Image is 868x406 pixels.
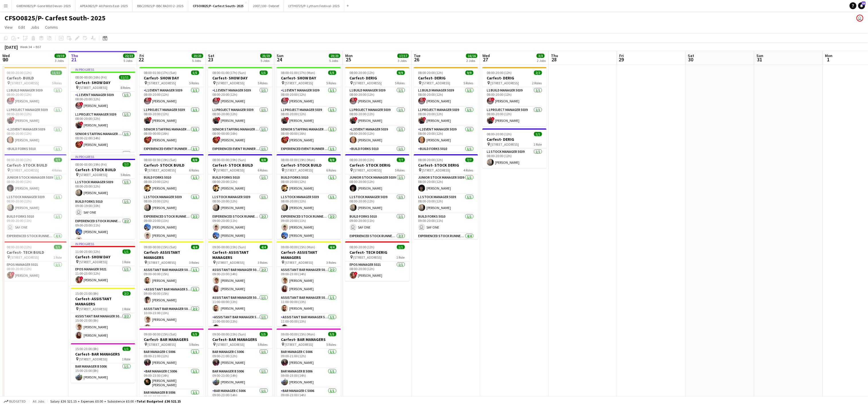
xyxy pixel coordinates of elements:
app-job-card: 08:00-20:00 (12h)1/1Carfest- TECH DERIG [STREET_ADDRESS]1 RoleEPOS Manager 50211/108:00-20:00 (12... [345,241,409,281]
app-card-role: L1 Build Manager 50391/108:00-20:00 (12h)![PERSON_NAME] [345,87,409,107]
span: 08:00-20:00 (12h) [418,71,443,75]
app-card-role: Experienced Event Runner 50121/109:00-21:00 (12h) [208,146,272,165]
app-card-role: Assistant Bar Manager 50061/111:00-00:00 (13h)[PERSON_NAME] [277,294,341,314]
div: 08:00-20:00 (12h)9/9Carfest- DERIG [STREET_ADDRESS]5 RolesL1 Build Manager 50391/108:00-20:00 (12... [345,67,409,152]
app-job-card: 15:00-23:00 (8h)1/1Carfest- BAR MANAGERS [STREET_ADDRESS]1 RoleBar Manager B 50061/115:00-23:00 (... [71,343,135,383]
span: [STREET_ADDRESS] [285,342,313,347]
span: 08:00-03:00 (19h) (Fri) [75,162,107,167]
div: In progress08:00-00:00 (16h) (Fri)11/11Carfest- SHOW DAY [STREET_ADDRESS]8 RolesL1 Event Manager ... [71,67,135,152]
span: 7/7 [54,158,62,162]
app-card-role: Experienced Stock Runner 50122/209:00-20:00 (11h) [345,233,409,261]
app-card-role: Build Forks 50101/108:00-20:00 (12h)[PERSON_NAME] [208,174,272,194]
app-card-role: L1 Project Manager 50391/108:00-20:00 (12h)![PERSON_NAME] [2,107,67,126]
app-job-card: 08:00-01:00 (17h) (Mon)5/5Carfest- SHOW DAY [STREET_ADDRESS]5 RolesL1 Event Manager 50391/108:00-... [277,67,341,152]
app-card-role: Assistant Bar Manager 50061/109:00-00:00 (15h)[PERSON_NAME] [139,286,204,306]
span: Jobs [31,25,39,30]
span: 08:00-20:00 (12h) [487,71,512,75]
app-job-card: 08:00-03:00 (19h) (Sun)8/8Carfest- STOCK BUILD [STREET_ADDRESS]6 RolesBuild Forks 50101/108:00-20... [208,154,272,239]
app-card-role: L1 Project Manager 50391/108:00-20:00 (12h)![PERSON_NAME] [208,107,272,126]
app-card-role: L1 Project Manager 50391/108:00-20:00 (12h)![PERSON_NAME] [71,111,135,131]
span: 1 Role [397,255,405,259]
app-card-role: Assistant Bar Manager 50061/111:00-00:00 (13h)[PERSON_NAME] [208,314,272,333]
app-card-role: Experienced Stock Runner 50122/209:00-20:00 (11h)[PERSON_NAME][PERSON_NAME] [208,213,272,241]
app-card-role: L1 Stock Manager 50391/108:00-20:00 (12h)[PERSON_NAME] [414,194,478,213]
div: 08:00-20:00 (12h)11/11Carfest- BUILD [STREET_ADDRESS]5 RolesL1 Build Manager 50391/108:00-20:00 (... [2,67,67,152]
span: 08:00-00:00 (16h) (Fri) [75,75,107,79]
span: ! [286,136,289,140]
span: 08:00-01:00 (17h) (Sun) [213,71,246,75]
span: ! [286,117,289,120]
span: [STREET_ADDRESS] [216,260,245,265]
h3: Carfest- STOCK BUILD [208,163,272,168]
app-card-role: Build Forks 50101/109:00-20:00 (11h) [414,146,478,165]
app-card-role: Assistant Bar Manager 50062/210:00-23:00 (13h)[PERSON_NAME][PERSON_NAME] [139,306,204,333]
span: 08:00-20:00 (12h) [350,245,375,249]
h3: Carfest- STOCK BUILD [139,163,204,168]
span: 9/9 [397,71,405,75]
span: 3 Roles [189,260,199,265]
app-card-role: Bar Manager C 50061/109:00-21:00 (12h)[PERSON_NAME] [208,349,272,368]
span: [STREET_ADDRESS] [216,168,245,172]
app-card-role: Build Forks 50101/108:00-20:00 (12h)[PERSON_NAME] [139,174,204,194]
a: Comms [43,24,60,31]
span: [STREET_ADDRESS] [79,85,108,90]
app-card-role: L1 Project Manager 50391/108:00-20:00 (12h)![PERSON_NAME] [139,107,204,126]
span: ! [80,102,83,106]
div: 08:00-03:00 (19h) (Mon)8/8Carfest- STOCK BUILD [STREET_ADDRESS]6 RolesBuild Forks 50101/108:00-20... [277,154,341,239]
span: ! [354,97,358,101]
app-card-role: Experienced Stock Runner 50122/209:00-20:00 (11h)[PERSON_NAME][PERSON_NAME] [71,218,135,246]
h3: Carfest- SHOW DAY [71,80,135,85]
button: APEA0825/P- All Points East- 2025 [75,0,133,11]
span: 5 Roles [189,81,199,85]
span: 5 Roles [189,342,199,347]
div: 09:00-00:00 (15h) (Sun)4/4Carfest- ASSISTANT MANAGERS [STREET_ADDRESS]3 RolesAssistant Bar Manage... [208,241,272,326]
div: 08:00-20:00 (12h)9/9Carfest- DERIG [STREET_ADDRESS]5 RolesL1 Build Manager 50391/108:00-20:00 (12... [414,67,478,152]
app-card-role: Junior Stock Manager 50391/108:00-20:00 (12h)[PERSON_NAME] [345,174,409,194]
span: [STREET_ADDRESS] [285,260,313,265]
app-card-role: Assistant Bar Manager 50061/109:00-00:00 (15h)[PERSON_NAME] [139,267,204,286]
span: 5 Roles [258,342,268,347]
app-card-role: Build Forks 50101/109:00-19:00 (10h) SAF ONE [71,198,135,218]
span: [STREET_ADDRESS] [11,255,39,259]
h3: Carfest- TECH BUILD [2,250,67,255]
span: 09:00-00:00 (15h) (Sat) [144,332,177,336]
div: In progress [71,154,135,159]
app-job-card: In progress08:00-03:00 (19h) (Fri)7/7Carfest- STOCK BUILD [STREET_ADDRESS]5 RolesL1 Stock Manager... [71,154,135,239]
app-card-role: Assistant Bar Manager 50061/111:00-00:00 (13h)[PERSON_NAME] [277,314,341,333]
app-card-role: Experienced Event Runner 50121/109:00-21:00 (12h) [277,146,341,165]
span: 6 Roles [258,168,268,172]
span: 5/5 [328,71,336,75]
div: 08:00-20:00 (12h)2/2Carfest- DERIG [STREET_ADDRESS]2 RolesL1 Build Manager 50391/108:00-20:00 (12... [482,67,547,126]
span: ! [491,97,495,101]
span: 84 [862,1,866,5]
app-card-role: Assistant Bar Manager 50062/209:00-23:00 (14h)[PERSON_NAME][PERSON_NAME] [277,267,341,294]
app-card-role: Build Forks 50101/109:00-20:00 (11h) [2,146,67,165]
span: [STREET_ADDRESS] [79,307,108,311]
span: 1 Role [122,260,131,264]
span: 8/8 [260,158,268,162]
span: 1/1 [123,347,131,351]
div: 08:00-20:00 (12h)1/1Carfest- DERIG [STREET_ADDRESS]1 RoleL1 Stock Manager 50391/108:00-20:00 (12h... [482,128,547,168]
div: 09:00-00:00 (15h) (Sat)4/4Carfest- ASSISTANT MANAGERS [STREET_ADDRESS]3 RolesAssistant Bar Manage... [139,241,204,326]
h3: Carfest- STOCK DERIG [414,163,478,168]
span: 3 Roles [258,260,268,265]
div: 09:00-00:00 (15h) (Mon)4/4Carfest- ASSISTANT MANAGERS [STREET_ADDRESS]3 RolesAssistant Bar Manage... [277,241,341,326]
app-card-role: Assistant Bar Manager 50061/111:00-00:00 (13h)[PERSON_NAME] [208,294,272,314]
app-job-card: 08:00-01:00 (17h) (Sat)5/5Carfest- SHOW DAY [STREET_ADDRESS]5 RolesL1 Event Manager 50391/108:00-... [139,67,204,152]
app-card-role: Senior Staffing Manager 50391/108:00-22:00 (14h)![PERSON_NAME] [71,131,135,150]
span: 11:00-23:00 (12h) [75,249,100,254]
app-job-card: In progress11:00-23:00 (12h)1/1Carfest- SHOW DAY [STREET_ADDRESS]1 RoleEPOS Manager 50211/111:00-... [71,241,135,286]
a: View [2,24,15,31]
span: 2/2 [123,291,131,296]
span: [STREET_ADDRESS] [79,173,108,177]
app-card-role: L1 Project Manager 50391/108:00-20:00 (12h)![PERSON_NAME] [482,107,547,126]
app-card-role: L1 Project Manager 50391/108:00-20:00 (12h)![PERSON_NAME] [414,107,478,126]
span: 8/8 [328,158,336,162]
app-job-card: 08:00-20:00 (12h)7/7Carfest- STOCK DERIG [STREET_ADDRESS]4 RolesJunior Stock Manager 50391/108:00... [414,154,478,239]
